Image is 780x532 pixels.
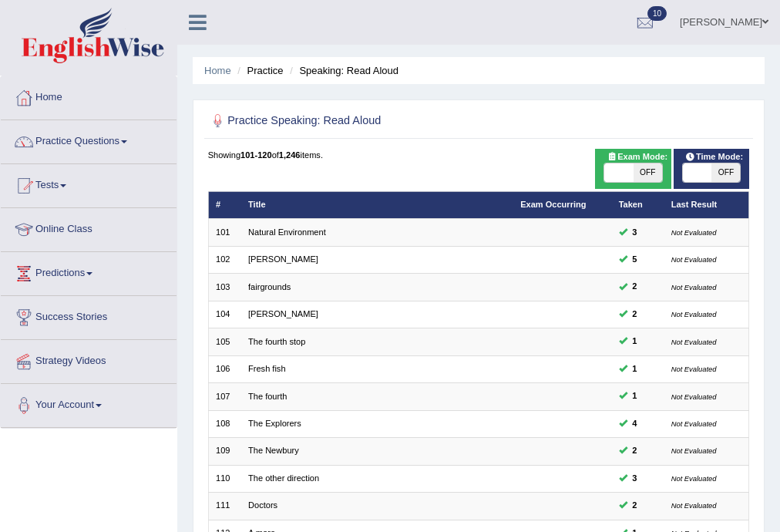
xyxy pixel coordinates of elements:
[671,501,717,510] small: Not Evaluated
[248,282,291,291] a: fairgrounds
[520,200,586,209] a: Exam Occurring
[208,274,241,301] td: 103
[611,191,664,218] th: Taken
[1,252,177,291] a: Predictions
[627,444,642,458] span: You can still take this question
[627,389,642,403] span: You can still take this question
[627,226,642,240] span: You can still take this question
[627,499,642,513] span: You can still take this question
[671,392,717,401] small: Not Evaluated
[208,191,241,218] th: #
[208,219,241,246] td: 101
[208,301,241,328] td: 104
[671,283,717,291] small: Not Evaluated
[248,500,277,510] a: Doctors
[671,310,717,318] small: Not Evaluated
[208,438,241,465] td: 109
[647,6,667,21] span: 10
[1,120,177,159] a: Practice Questions
[208,328,241,355] td: 105
[627,472,642,486] span: You can still take this question
[208,246,241,273] td: 102
[671,446,717,455] small: Not Evaluated
[602,150,673,164] span: Exam Mode:
[240,150,272,160] b: 101-120
[671,474,717,483] small: Not Evaluated
[208,465,241,492] td: 110
[248,309,318,318] a: [PERSON_NAME]
[248,446,299,455] a: The Newbury
[664,191,749,218] th: Last Result
[680,150,748,164] span: Time Mode:
[204,65,231,76] a: Home
[248,364,286,373] a: Fresh fish
[634,163,662,182] span: OFF
[279,150,301,160] b: 1,246
[208,149,750,161] div: Showing of items.
[671,365,717,373] small: Not Evaluated
[241,191,513,218] th: Title
[248,337,305,346] a: The fourth stop
[627,362,642,376] span: You can still take this question
[671,419,717,428] small: Not Evaluated
[627,280,642,294] span: You can still take this question
[711,163,740,182] span: OFF
[234,63,283,78] li: Practice
[208,410,241,437] td: 108
[671,338,717,346] small: Not Evaluated
[671,228,717,237] small: Not Evaluated
[208,111,544,131] h2: Practice Speaking: Read Aloud
[627,253,642,267] span: You can still take this question
[248,419,301,428] a: The Explorers
[627,335,642,348] span: You can still take this question
[248,473,319,483] a: The other direction
[1,208,177,247] a: Online Class
[286,63,398,78] li: Speaking: Read Aloud
[208,355,241,382] td: 106
[1,76,177,115] a: Home
[208,383,241,410] td: 107
[248,254,318,264] a: [PERSON_NAME]
[248,392,287,401] a: The fourth
[1,296,177,335] a: Success Stories
[1,384,177,423] a: Your Account
[248,227,326,237] a: Natural Environment
[595,149,671,189] div: Show exams occurring in exams
[1,340,177,379] a: Strategy Videos
[671,255,717,264] small: Not Evaluated
[627,308,642,322] span: You can still take this question
[1,164,177,203] a: Tests
[208,493,241,520] td: 111
[627,417,642,431] span: You can still take this question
